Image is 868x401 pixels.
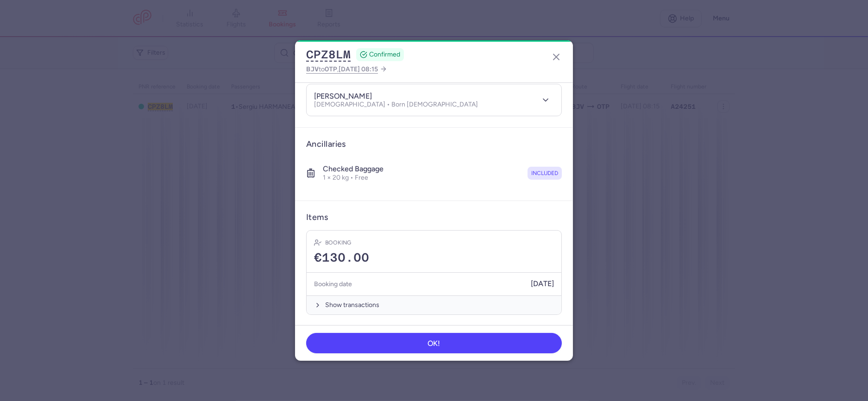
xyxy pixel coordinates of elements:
[306,65,319,73] span: BJV
[314,251,369,265] span: €130.00
[428,339,440,348] span: OK!
[314,101,478,108] p: [DEMOGRAPHIC_DATA] • Born [DEMOGRAPHIC_DATA]
[306,139,562,150] h3: Ancillaries
[307,295,561,314] button: Show transactions
[369,50,400,59] span: CONFIRMED
[323,174,384,182] p: 1 × 20 kg • Free
[531,280,554,288] span: [DATE]
[325,238,351,247] h4: Booking
[306,333,562,353] button: OK!
[307,231,561,273] div: Booking€130.00
[306,63,378,75] span: to ,
[306,63,387,75] a: BJVtoOTP,[DATE] 08:15
[339,65,378,73] span: [DATE] 08:15
[314,92,372,101] h4: [PERSON_NAME]
[325,65,337,73] span: OTP
[314,278,352,290] h5: Booking date
[306,212,328,223] h3: Items
[323,164,384,174] h4: Checked baggage
[531,169,558,178] span: included
[306,48,351,62] button: CPZ8LM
